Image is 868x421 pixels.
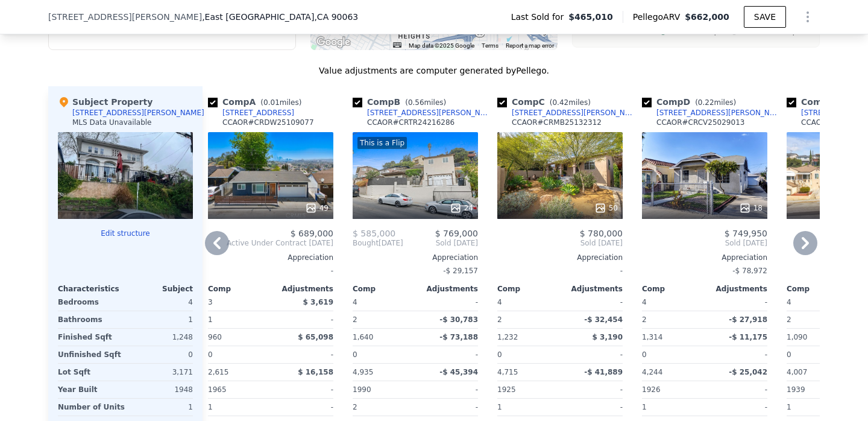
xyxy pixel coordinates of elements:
[208,298,213,306] span: 3
[418,294,478,311] div: -
[298,368,333,376] span: $ 16,158
[72,108,204,118] div: [STREET_ADDRESS][PERSON_NAME]
[562,399,623,416] div: -
[642,108,782,118] a: [STREET_ADDRESS][PERSON_NAME]
[353,284,415,294] div: Comp
[685,12,729,22] span: $662,000
[497,238,623,248] span: Sold [DATE]
[128,329,193,346] div: 1,248
[787,333,807,341] span: 1,090
[562,381,623,398] div: -
[256,98,306,107] span: ( miles)
[627,28,645,36] text: 90063
[656,108,782,118] div: [STREET_ADDRESS][PERSON_NAME]
[58,381,123,398] div: Year Built
[353,368,373,376] span: 4,935
[552,98,568,107] span: 0.42
[128,346,193,363] div: 0
[58,346,123,363] div: Unfinished Sqft
[560,284,623,294] div: Adjustments
[497,298,502,306] span: 4
[545,98,596,107] span: ( miles)
[439,368,478,376] span: -$ 45,394
[273,346,333,363] div: -
[367,118,454,127] div: CCAOR # CRTR24216286
[353,253,478,262] div: Appreciation
[497,262,623,279] div: -
[439,333,478,341] span: -$ 73,188
[403,238,478,248] span: Sold [DATE]
[787,368,807,376] span: 4,007
[418,399,478,416] div: -
[418,381,478,398] div: -
[642,368,662,376] span: 4,244
[512,108,637,118] div: [STREET_ADDRESS][PERSON_NAME]
[497,381,558,398] div: 1925
[222,118,314,127] div: CCAOR # CRDW25109077
[512,118,602,127] div: CCAOR # CRMB25132312
[58,399,125,416] div: Number of Units
[707,381,767,398] div: -
[128,381,193,398] div: 1948
[593,333,623,341] span: $ 3,190
[743,28,796,36] text: Unselected Comp
[729,333,767,341] span: -$ 11,175
[450,202,473,214] div: 24
[562,346,623,363] div: -
[497,333,518,341] span: 1,232
[125,284,193,294] div: Subject
[787,350,791,359] span: 0
[729,368,767,376] span: -$ 25,042
[72,118,152,127] div: MLS Data Unavailable
[511,11,569,23] span: Last Sold for
[58,96,153,108] div: Subject Property
[787,284,849,294] div: Comp
[353,96,451,108] div: Comp B
[642,238,767,248] span: Sold [DATE]
[128,364,193,381] div: 3,171
[353,238,379,248] span: Bought
[497,399,558,416] div: 1
[313,34,353,50] a: Open this area in Google Maps (opens a new window)
[58,294,123,311] div: Bedrooms
[208,368,228,376] span: 2,615
[705,284,767,294] div: Adjustments
[439,315,478,324] span: -$ 30,783
[482,42,498,49] a: Terms
[497,253,623,262] div: Appreciation
[409,42,474,49] span: Map data ©2025 Google
[222,108,294,118] div: [STREET_ADDRESS]
[367,108,492,118] div: [STREET_ADDRESS][PERSON_NAME]
[584,368,623,376] span: -$ 41,889
[263,98,280,107] span: 0.01
[208,108,294,118] a: [STREET_ADDRESS]
[642,311,702,328] div: 2
[415,284,478,294] div: Adjustments
[357,137,407,149] div: This is a Flip
[672,28,718,36] text: Selected Comp
[568,11,613,23] span: $465,010
[273,311,333,328] div: -
[128,311,193,328] div: 1
[707,399,767,416] div: -
[418,346,478,363] div: -
[48,11,202,23] span: [STREET_ADDRESS][PERSON_NAME]
[642,298,647,306] span: 4
[656,118,744,127] div: CCAOR # CRCV25029013
[787,298,791,306] span: 4
[787,399,847,416] div: 1
[729,315,767,324] span: -$ 27,918
[435,229,478,238] span: $ 769,000
[273,399,333,416] div: -
[497,108,637,118] a: [STREET_ADDRESS][PERSON_NAME]
[353,298,357,306] span: 4
[58,284,125,294] div: Characteristics
[642,350,647,359] span: 0
[313,34,353,50] img: Google
[208,262,333,279] div: -
[497,311,558,328] div: 2
[353,350,357,359] span: 0
[642,399,702,416] div: 1
[273,381,333,398] div: -
[208,96,306,108] div: Comp A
